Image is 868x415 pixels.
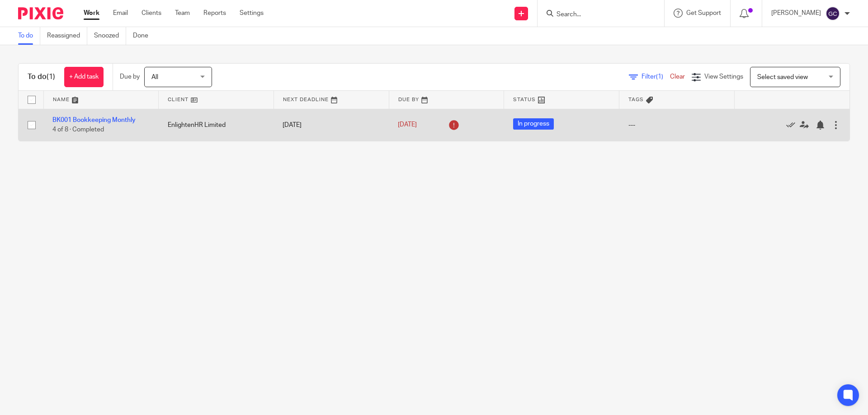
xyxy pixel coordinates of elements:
[47,73,55,80] span: (1)
[18,7,63,19] img: Pixie
[670,74,685,80] a: Clear
[142,9,161,18] a: Clients
[628,97,644,102] span: Tags
[686,10,721,16] span: Get Support
[84,9,99,18] a: Work
[656,74,663,80] span: (1)
[52,117,136,123] a: BK001 Bookkeeping Monthly
[642,74,670,80] span: Filter
[18,27,40,45] a: To do
[120,72,140,81] p: Due by
[628,121,726,130] div: ---
[151,74,158,80] span: All
[398,122,417,128] span: [DATE]
[94,27,126,45] a: Snoozed
[274,109,389,141] td: [DATE]
[159,109,274,141] td: EnlightenHR Limited
[513,118,554,130] span: In progress
[113,9,128,18] a: Email
[133,27,155,45] a: Done
[786,121,800,130] a: Mark as done
[771,9,821,18] p: [PERSON_NAME]
[175,9,190,18] a: Team
[47,27,87,45] a: Reassigned
[556,11,637,19] input: Search
[240,9,264,18] a: Settings
[704,74,743,80] span: View Settings
[826,6,840,21] img: svg%3E
[203,9,226,18] a: Reports
[28,72,55,82] h1: To do
[52,126,104,133] span: 4 of 8 · Completed
[757,74,808,80] span: Select saved view
[64,67,104,87] a: + Add task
